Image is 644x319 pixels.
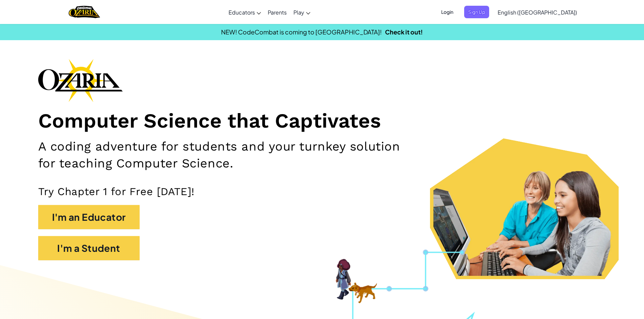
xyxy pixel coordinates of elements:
button: I'm a Student [38,236,140,260]
button: I'm an Educator [38,205,140,229]
button: Login [437,6,457,18]
a: Play [290,3,314,21]
button: Sign Up [464,6,489,18]
span: Play [293,9,304,16]
span: English ([GEOGRAPHIC_DATA]) [498,9,577,16]
img: Home [69,5,100,19]
span: NEW! CodeCombat is coming to [GEOGRAPHIC_DATA]! [221,28,382,36]
h2: A coding adventure for students and your turnkey solution for teaching Computer Science. [38,138,419,171]
p: Try Chapter 1 for Free [DATE]! [38,185,606,198]
img: Ozaria branding logo [38,59,123,102]
h1: Computer Science that Captivates [38,109,606,133]
a: Parents [264,3,290,21]
a: Check it out! [385,28,423,36]
a: Ozaria by CodeCombat logo [69,5,100,19]
a: Educators [225,3,264,21]
a: English ([GEOGRAPHIC_DATA]) [494,3,580,21]
span: Educators [229,9,255,16]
